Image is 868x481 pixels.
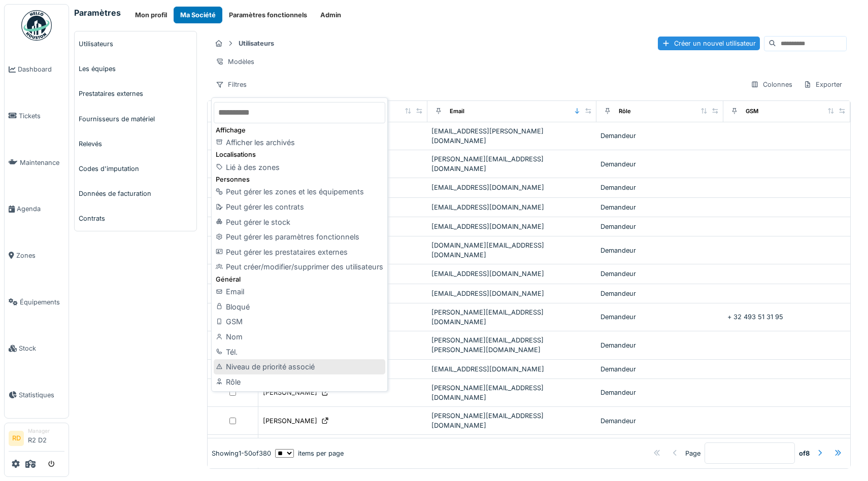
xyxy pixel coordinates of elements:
[75,81,196,106] a: Prestataires externes
[746,77,797,92] div: Colonnes
[600,202,719,212] div: Demandeur
[600,364,719,374] div: Demandeur
[214,184,385,199] div: Peut gérer les zones et les équipements
[75,56,196,81] a: Les équipes
[75,181,196,206] a: Données de facturation
[431,289,592,298] div: [EMAIL_ADDRESS][DOMAIN_NAME]
[450,107,464,116] div: Email
[600,388,719,397] div: Demandeur
[214,299,385,315] div: Bloqué
[9,431,24,446] li: RD
[214,199,385,215] div: Peut gérer les contrats
[211,54,259,69] div: Modèles
[314,7,348,23] button: Admin
[431,240,592,260] div: [DOMAIN_NAME][EMAIL_ADDRESS][DOMAIN_NAME]
[263,416,317,426] div: [PERSON_NAME]
[600,289,719,298] div: Demandeur
[799,77,847,92] div: Exporter
[75,107,196,131] a: Fournisseurs de matériel
[600,183,719,192] div: Demandeur
[431,269,592,279] div: [EMAIL_ADDRESS][DOMAIN_NAME]
[600,222,719,231] div: Demandeur
[600,159,719,169] div: Demandeur
[222,7,314,23] button: Paramètres fonctionnels
[212,449,271,458] div: Showing 1 - 50 of 380
[19,390,64,400] span: Statistiques
[214,259,385,274] div: Peut créer/modifier/supprimer des utilisateurs
[275,449,344,458] div: items per page
[799,449,810,458] strong: of 8
[20,158,64,167] span: Maintenance
[75,31,196,56] a: Utilisateurs
[727,312,846,322] div: + 32 493 51 31 95
[600,416,719,426] div: Demandeur
[431,307,592,327] div: [PERSON_NAME][EMAIL_ADDRESS][DOMAIN_NAME]
[431,364,592,374] div: [EMAIL_ADDRESS][DOMAIN_NAME]
[431,154,592,174] div: [PERSON_NAME][EMAIL_ADDRESS][DOMAIN_NAME]
[75,131,196,156] a: Relevés
[431,202,592,212] div: [EMAIL_ADDRESS][DOMAIN_NAME]
[600,340,719,350] div: Demandeur
[19,343,64,353] span: Stock
[75,206,196,231] a: Contrats
[600,312,719,322] div: Demandeur
[214,314,385,329] div: GSM
[128,7,174,23] button: Mon profil
[18,64,64,74] span: Dashboard
[214,125,385,135] div: Affichage
[685,449,700,458] div: Page
[431,335,592,355] div: [PERSON_NAME][EMAIL_ADDRESS][PERSON_NAME][DOMAIN_NAME]
[214,175,385,184] div: Personnes
[21,10,52,41] img: Badge_color-CXgf-gQk.svg
[214,135,385,150] div: Afficher les archivés
[17,204,64,214] span: Agenda
[263,388,317,397] div: [PERSON_NAME]
[431,183,592,192] div: [EMAIL_ADDRESS][DOMAIN_NAME]
[214,160,385,175] div: Lié à des zones
[214,274,385,284] div: Général
[28,427,64,435] div: Manager
[174,7,222,23] button: Ma Société
[75,156,196,181] a: Codes d'imputation
[214,150,385,159] div: Localisations
[20,297,64,307] span: Équipements
[211,77,251,92] div: Filtres
[214,329,385,345] div: Nom
[16,251,64,260] span: Zones
[658,37,760,50] div: Créer un nouvel utilisateur
[214,229,385,245] div: Peut gérer les paramètres fonctionnels
[214,284,385,299] div: Email
[600,269,719,279] div: Demandeur
[214,374,385,390] div: Rôle
[214,359,385,374] div: Niveau de priorité associé
[746,107,758,116] div: GSM
[214,245,385,260] div: Peut gérer les prestataires externes
[619,107,631,116] div: Rôle
[431,411,592,430] div: [PERSON_NAME][EMAIL_ADDRESS][DOMAIN_NAME]
[28,427,64,449] li: R2 D2
[214,345,385,360] div: Tél.
[214,215,385,230] div: Peut gérer le stock
[600,246,719,255] div: Demandeur
[431,126,592,146] div: [EMAIL_ADDRESS][PERSON_NAME][DOMAIN_NAME]
[19,111,64,121] span: Tickets
[74,8,121,18] h6: Paramètres
[431,383,592,402] div: [PERSON_NAME][EMAIL_ADDRESS][DOMAIN_NAME]
[431,222,592,231] div: [EMAIL_ADDRESS][DOMAIN_NAME]
[235,39,278,48] strong: Utilisateurs
[600,131,719,141] div: Demandeur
